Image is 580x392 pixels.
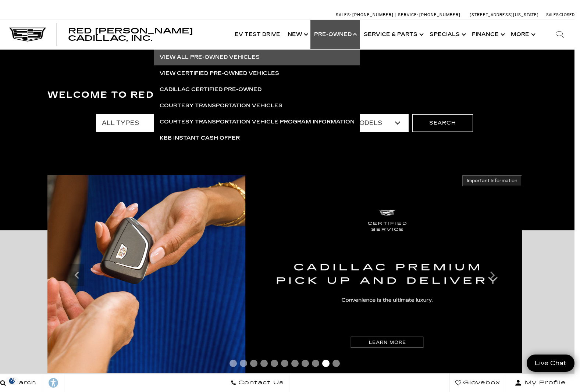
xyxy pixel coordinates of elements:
[154,49,360,65] a: View All Pre-Owned Vehicles
[470,12,539,17] a: [STREET_ADDRESS][US_STATE]
[312,360,319,367] span: Go to slide 9
[154,65,360,82] a: View Certified Pre-Owned Vehicles
[360,20,426,49] a: Service & Parts
[229,360,237,367] span: Go to slide 1
[231,20,284,49] a: EV Test Drive
[4,377,21,385] section: Click to Open Cookie Consent Modal
[461,378,500,388] span: Glovebox
[154,98,360,114] a: Courtesy Transportation Vehicles
[352,12,394,17] span: [PHONE_NUMBER]
[336,13,395,17] a: Sales: [PHONE_NUMBER]
[154,82,360,98] a: Cadillac Certified Pre-Owned
[68,27,224,42] a: Red [PERSON_NAME] Cadillac, Inc.
[462,175,522,186] button: Important Information
[236,378,284,388] span: Contact Us
[225,374,290,392] a: Contact Us
[6,378,36,388] span: Search
[240,360,247,367] span: Go to slide 2
[250,360,257,367] span: Go to slide 3
[531,359,570,367] span: Live Chat
[281,360,288,367] span: Go to slide 6
[322,360,330,367] span: Go to slide 10
[302,360,309,367] span: Go to slide 8
[522,378,566,388] span: My Profile
[395,13,462,17] a: Service: [PHONE_NUMBER]
[260,360,268,367] span: Go to slide 4
[426,20,468,49] a: Specials
[467,178,517,184] span: Important Information
[333,114,409,132] select: Filter by model
[507,20,538,49] button: More
[419,12,460,17] span: [PHONE_NUMBER]
[271,360,278,367] span: Go to slide 5
[70,264,84,286] div: Previous
[96,114,171,132] select: Filter by type
[527,355,574,372] a: Live Chat
[154,114,360,130] a: Courtesy Transportation Vehicle Program Information
[412,114,473,132] button: Search
[546,12,559,17] span: Sales:
[291,360,299,367] span: Go to slide 7
[468,20,507,49] a: Finance
[559,12,574,17] span: Closed
[68,26,193,43] span: Red [PERSON_NAME] Cadillac, Inc.
[336,12,351,17] span: Sales:
[332,360,340,367] span: Go to slide 11
[47,175,522,375] img: CADILLAC PREMIUM PICK UP AND DELIVERY*. Convenience is the ultimate luxury.
[4,377,21,385] img: Opt-Out Icon
[398,12,418,17] span: Service:
[506,374,574,392] button: Open user profile menu
[310,20,360,49] a: Pre-Owned
[154,130,360,146] a: KBB Instant Cash Offer
[449,374,506,392] a: Glovebox
[47,88,522,103] h3: Welcome to Red [PERSON_NAME] Cadillac, Inc.
[485,264,500,286] div: Next
[284,20,310,49] a: New
[9,28,46,42] img: Cadillac Dark Logo with Cadillac White Text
